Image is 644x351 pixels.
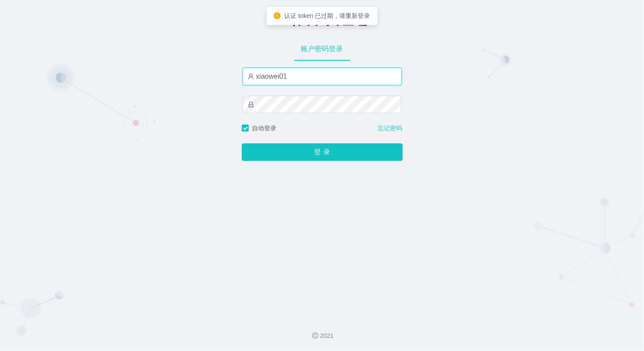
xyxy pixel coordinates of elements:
div: 账户密码登录 [294,37,350,61]
span: 认证 token 已过期，请重新登录 [284,12,370,19]
input: 请输入 [243,68,402,85]
i: 图标： 锁 [248,101,254,108]
font: 2021 [320,332,334,339]
span: 自动登录 [249,125,280,132]
a: 忘记密码 [378,124,403,133]
i: 图标： 用户 [248,73,254,80]
i: 图标： 版权所有 [312,333,318,339]
i: 图标：感叹号圆圈 [274,12,281,19]
button: 登 录 [242,143,403,161]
